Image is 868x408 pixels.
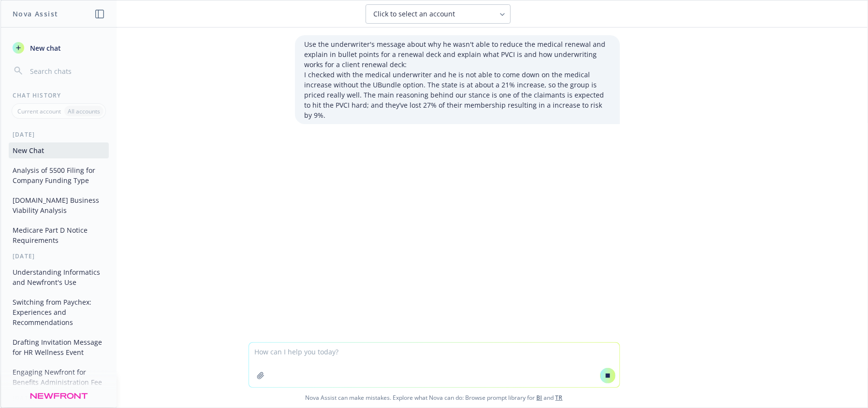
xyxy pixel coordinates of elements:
button: Understanding Informatics and Newfront's Use [9,264,109,290]
h1: Nova Assist [13,9,58,19]
span: New chat [28,43,61,53]
div: Chat History [1,91,117,99]
button: New chat [9,39,109,56]
button: Switching from Paychex: Experiences and Recommendations [9,294,109,330]
p: All accounts [68,107,100,115]
span: Nova Assist can make mistakes. Explore what Nova can do: Browse prompt library for and [4,388,864,408]
span: Click to select an account [374,9,456,19]
p: Current account [17,107,61,115]
div: [DATE] [1,394,117,402]
div: [DATE] [1,252,117,260]
button: Engaging Newfront for Benefits Administration Fee [9,364,109,390]
button: Analysis of 5500 Filing for Company Funding Type [9,162,109,188]
button: [DOMAIN_NAME] Business Viability Analysis [9,192,109,218]
button: Drafting Invitation Message for HR Wellness Event [9,334,109,360]
a: BI [537,394,543,402]
button: Click to select an account [366,4,511,24]
button: Medicare Part D Notice Requirements [9,222,109,248]
p: Use the underwriter's message about why he wasn't able to reduce the medical renewal and explain ... [305,39,610,70]
div: [DATE] [1,130,117,139]
p: I checked with the medical underwriter and he is not able to come down on the medical increase wi... [305,70,610,120]
input: Search chats [28,64,105,78]
button: New Chat [9,142,109,158]
a: TR [556,394,563,402]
